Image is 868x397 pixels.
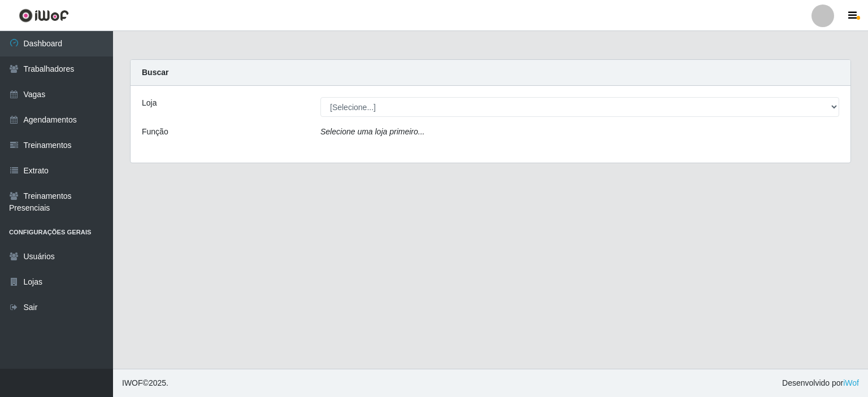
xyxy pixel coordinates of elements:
label: Função [142,126,168,138]
img: CoreUI Logo [19,8,69,23]
strong: Buscar [142,68,168,77]
span: © 2025 . [122,377,168,389]
span: Desenvolvido por [782,377,859,389]
i: Selecione uma loja primeiro... [320,127,424,136]
label: Loja [142,97,157,109]
a: iWof [843,378,859,387]
span: IWOF [122,378,143,387]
